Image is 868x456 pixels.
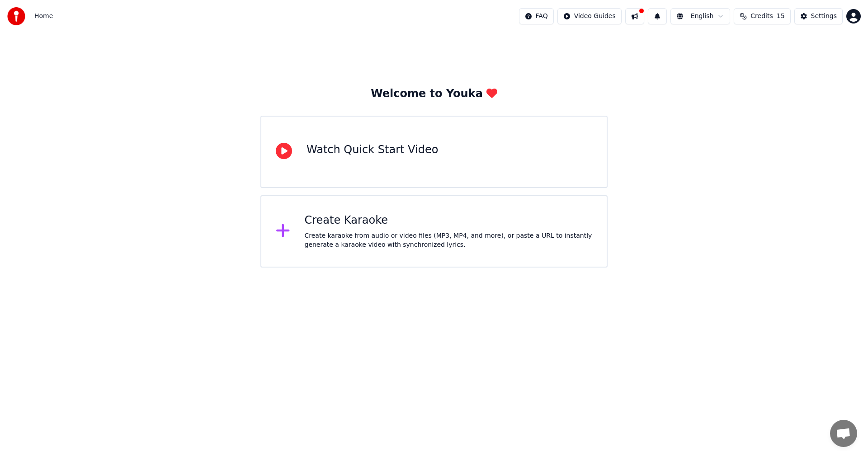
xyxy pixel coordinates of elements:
[305,213,593,228] div: Create Karaoke
[750,12,773,21] span: Credits
[734,8,790,24] button: Credits15
[305,231,593,249] div: Create karaoke from audio or video files (MP3, MP4, and more), or paste a URL to instantly genera...
[307,143,438,157] div: Watch Quick Start Video
[7,7,25,25] img: youka
[811,12,837,21] div: Settings
[34,12,53,21] nav: breadcrumb
[557,8,622,24] button: Video Guides
[34,12,53,21] span: Home
[371,87,497,101] div: Welcome to Youka
[830,420,857,447] div: Open chat
[519,8,554,24] button: FAQ
[794,8,843,24] button: Settings
[777,12,785,21] span: 15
